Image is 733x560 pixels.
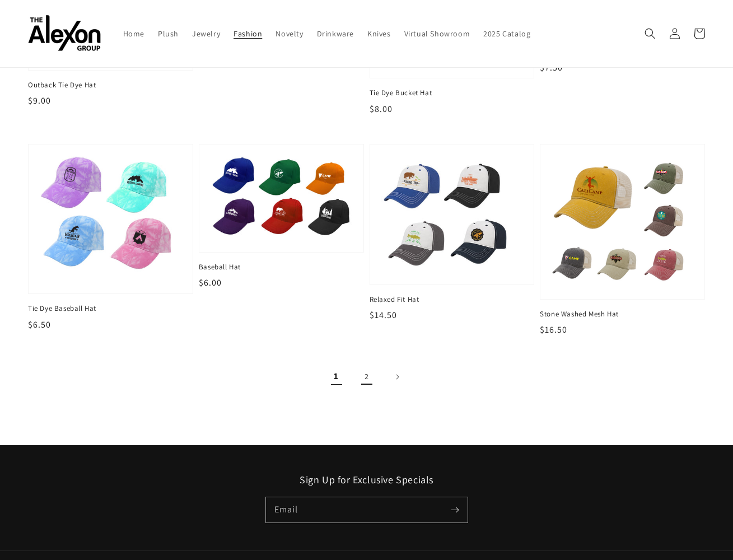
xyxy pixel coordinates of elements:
span: Home [123,29,144,39]
a: Jewelry [185,22,227,45]
span: Fashion [234,29,262,39]
span: $16.50 [540,324,567,335]
a: Plush [151,22,185,45]
span: Novelty [276,29,303,39]
span: Virtual Showroom [404,29,470,39]
nav: Pagination [28,365,705,389]
a: Home [116,22,151,45]
a: Next page [385,365,409,389]
summary: Search [638,21,662,46]
span: Outback Tie Dye Hat [28,80,193,90]
a: Virtual Showroom [398,22,477,45]
a: Drinkware [310,22,361,45]
a: Novelty [269,22,310,45]
span: Tie Dye Bucket Hat [370,88,535,98]
span: $14.50 [370,309,397,321]
span: Tie Dye Baseball Hat [28,304,193,314]
button: Subscribe [443,497,468,522]
h2: Sign Up for Exclusive Specials [28,473,705,486]
span: Relaxed Fit Hat [370,295,535,305]
img: Relaxed Fit Hat [381,156,523,273]
img: Stone Washed Mesh Hat [552,156,693,288]
a: Relaxed Fit Hat Relaxed Fit Hat $14.50 [370,144,535,323]
span: Stone Washed Mesh Hat [540,309,705,319]
span: Baseball Hat [199,262,364,272]
a: Page 2 [354,365,379,389]
span: $6.50 [28,319,51,330]
a: Tie Dye Baseball Hat Tie Dye Baseball Hat $6.50 [28,144,193,332]
span: 2025 Catalog [483,29,530,39]
img: The Alexon Group [28,16,101,52]
span: Drinkware [317,29,354,39]
span: Knives [367,29,391,39]
a: Knives [361,22,398,45]
a: Stone Washed Mesh Hat Stone Washed Mesh Hat $16.50 [540,144,705,337]
a: Fashion [227,22,269,45]
a: Baseball Hat Baseball Hat $6.00 [199,144,364,290]
span: Jewelry [192,29,220,39]
a: 2025 Catalog [477,22,537,45]
span: $9.00 [28,95,51,106]
span: $8.00 [370,103,393,115]
span: Plush [158,29,179,39]
img: Tie Dye Baseball Hat [40,156,181,283]
span: $6.00 [199,277,222,288]
span: Page 1 [324,365,349,389]
img: Baseball Hat [211,156,352,241]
